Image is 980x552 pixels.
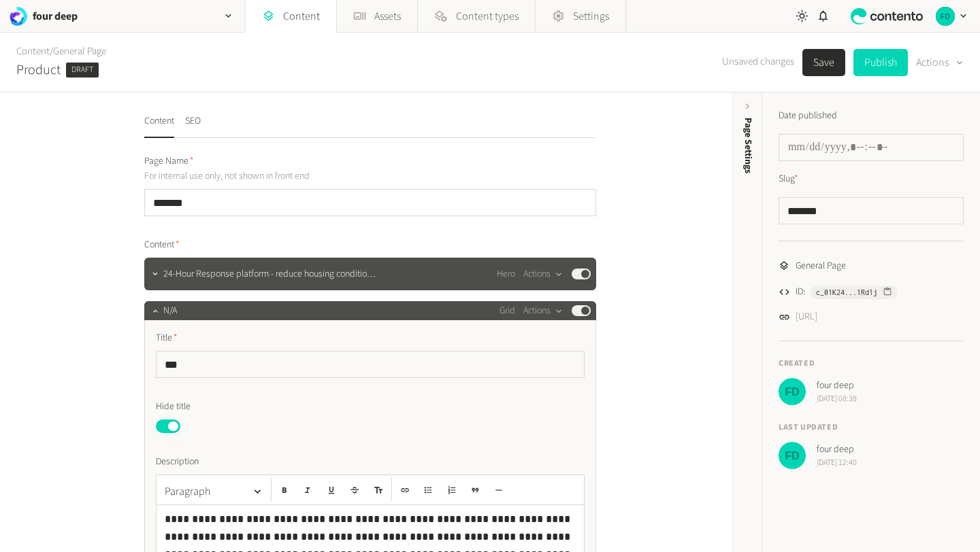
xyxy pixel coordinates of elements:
[802,49,845,76] button: Save
[456,8,519,24] span: Content types
[8,7,27,26] img: four deep
[779,172,798,186] label: Slug
[741,118,755,173] span: Page Settings
[144,238,180,252] span: Content
[16,44,50,58] a: Content
[796,285,805,299] span: ID:
[66,63,99,77] span: Draft
[916,49,964,76] button: Actions
[779,378,806,405] img: four deep
[817,457,857,469] span: [DATE] 12:40
[523,266,563,282] button: Actions
[53,44,106,58] a: General Page
[817,443,857,457] span: four deep
[16,60,61,80] h2: Product
[144,154,194,169] span: Page Name
[722,54,794,70] span: Unsaved changes
[523,303,563,319] button: Actions
[144,169,454,184] p: For internal use only, not shown in front end
[500,304,515,318] span: Grid
[779,358,964,370] h4: Created
[163,304,177,318] span: N/A
[144,114,174,138] button: Content
[159,478,268,505] button: Paragraph
[497,267,515,281] span: Hero
[796,259,846,273] span: General Page
[185,114,201,138] button: SEO
[573,8,609,24] span: Settings
[779,109,837,123] label: Date published
[163,267,377,281] span: 24-Hour Response platform - reduce housing condition claims.
[817,393,857,405] span: [DATE] 08:38
[779,421,964,434] h4: Last updated
[817,379,857,393] span: four deep
[811,286,898,299] button: c_01K24...1Rd1j
[796,310,817,324] a: [URL]
[936,7,955,26] img: four deep
[156,331,178,345] span: Title
[816,286,877,298] span: c_01K24...1Rd1j
[156,400,191,414] span: Hide title
[156,455,199,469] span: Description
[50,44,53,58] span: /
[33,8,78,24] h2: four deep
[779,442,806,469] img: four deep
[853,49,908,76] button: Publish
